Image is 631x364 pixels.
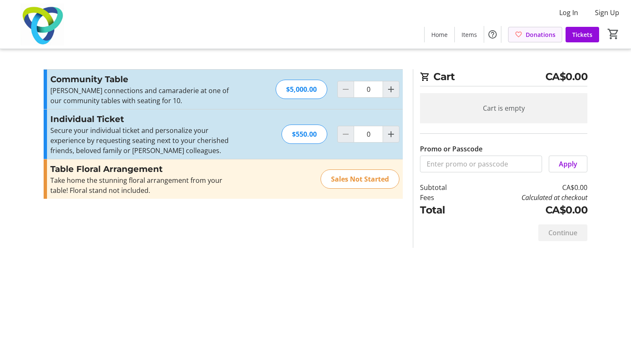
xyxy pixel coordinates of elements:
button: Help [484,26,501,43]
span: Donations [526,30,555,39]
div: $5,000.00 [276,80,327,99]
input: Enter promo or passcode [420,156,542,172]
td: CA$0.00 [469,182,587,192]
a: Home [425,27,454,42]
h3: Table Floral Arrangement [50,163,234,175]
input: Individual Ticket Quantity [354,126,383,143]
span: Sign Up [595,8,619,18]
span: Apply [559,159,577,169]
div: $550.00 [282,125,327,144]
td: Fees [420,192,469,203]
a: Tickets [566,27,599,42]
a: Donations [508,27,562,42]
td: Subtotal [420,182,469,192]
button: Log In [553,6,585,19]
span: Log In [559,8,578,18]
div: Take home the stunning floral arrangement from your table! Floral stand not included. [50,175,234,195]
button: Increment by one [383,81,399,97]
td: Total [420,203,469,218]
input: Community Table Quantity [354,81,383,98]
label: Promo or Passcode [420,144,482,154]
img: Trillium Health Partners Foundation's Logo [5,3,80,45]
a: Items [455,27,484,42]
td: CA$0.00 [469,203,587,218]
span: Tickets [572,30,592,39]
span: Home [431,30,448,39]
div: Sales Not Started [321,169,399,189]
p: Secure your individual ticket and personalize your experience by requesting seating next to your ... [50,125,234,156]
p: [PERSON_NAME] connections and camaraderie at one of our community tables with seating for 10. [50,86,234,106]
h2: Cart [420,69,587,86]
span: CA$0.00 [545,69,588,84]
button: Cart [606,26,621,42]
button: Sign Up [588,6,626,19]
div: Cart is empty [420,93,587,123]
span: Items [462,30,477,39]
h3: Individual Ticket [50,113,234,125]
button: Increment by one [383,126,399,142]
button: Apply [549,156,587,172]
h3: Community Table [50,73,234,86]
td: Calculated at checkout [469,192,587,203]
